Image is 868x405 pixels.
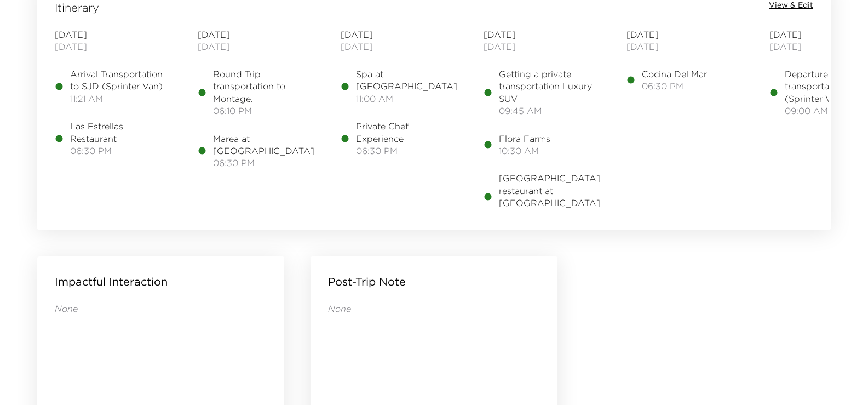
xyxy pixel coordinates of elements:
[499,105,595,117] span: 09:45 AM
[642,80,707,92] span: 06:30 PM
[626,28,738,41] span: [DATE]
[55,28,166,41] span: [DATE]
[70,93,166,105] span: 11:21 AM
[499,133,550,145] span: Flora Farms
[499,172,600,209] span: [GEOGRAPHIC_DATA] restaurant at [GEOGRAPHIC_DATA]
[341,41,452,53] span: [DATE]
[484,41,595,53] span: [DATE]
[55,274,168,289] p: Impactful Interaction
[356,145,452,157] span: 06:30 PM
[198,41,309,53] span: [DATE]
[499,145,550,157] span: 10:30 AM
[70,145,166,157] span: 06:30 PM
[499,209,600,221] span: 07:00 PM
[356,120,452,145] span: Private Chef Experience
[356,93,457,105] span: 11:00 AM
[213,105,309,117] span: 06:10 PM
[70,120,166,145] span: Las Estrellas Restaurant
[341,28,452,41] span: [DATE]
[55,303,267,315] p: None
[213,157,314,169] span: 06:30 PM
[55,41,166,53] span: [DATE]
[484,28,595,41] span: [DATE]
[70,68,166,93] span: Arrival Transportation to SJD (Sprinter Van)
[356,68,457,93] span: Spa at [GEOGRAPHIC_DATA]
[626,41,738,53] span: [DATE]
[213,68,309,105] span: Round Trip transportation to Montage.
[499,68,595,105] span: Getting a private transportation Luxury SUV
[198,28,309,41] span: [DATE]
[642,68,707,80] span: Cocina Del Mar
[328,303,540,315] p: None
[213,133,314,157] span: Marea at [GEOGRAPHIC_DATA]
[328,274,406,289] p: Post-Trip Note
